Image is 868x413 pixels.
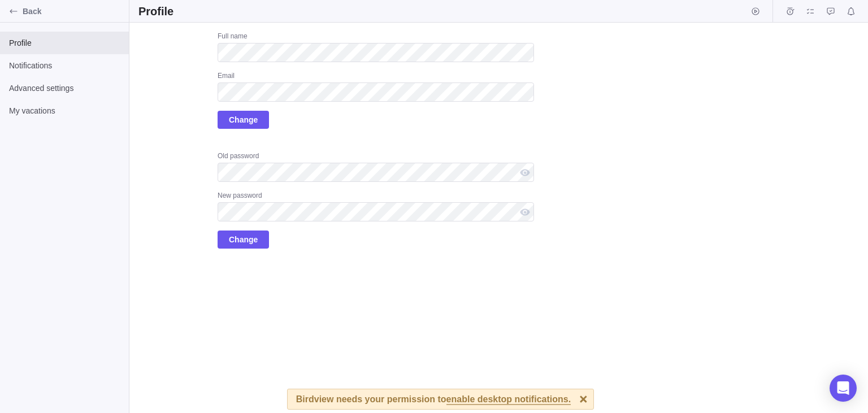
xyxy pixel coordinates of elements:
input: Full name [218,43,534,62]
span: Change [229,113,258,127]
input: Email [218,82,534,102]
a: Approval requests [823,8,839,18]
span: Change [218,111,269,129]
div: Open Intercom Messenger [830,375,857,402]
span: Start timer [748,3,763,19]
a: My assignments [802,8,818,18]
span: My assignments [802,3,818,19]
span: Time logs [782,3,798,19]
span: Notifications [843,3,859,19]
span: Notifications [9,60,120,71]
span: Advanced settings [9,82,120,94]
div: Old password [218,151,534,163]
span: Change [229,233,258,246]
div: Birdview needs your permission to [296,389,571,409]
span: Back [23,6,124,17]
span: Profile [9,37,120,49]
div: Email [218,71,534,82]
span: My vacations [9,105,120,116]
span: enable desktop notifications. [446,395,571,405]
input: Old password [218,163,534,182]
span: Approval requests [823,3,839,19]
a: Time logs [782,8,798,18]
input: New password [218,202,534,221]
h2: Profile [138,3,173,19]
span: Change [218,231,269,249]
a: Notifications [843,8,859,18]
div: Full name [218,32,534,43]
div: New password [218,191,534,202]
